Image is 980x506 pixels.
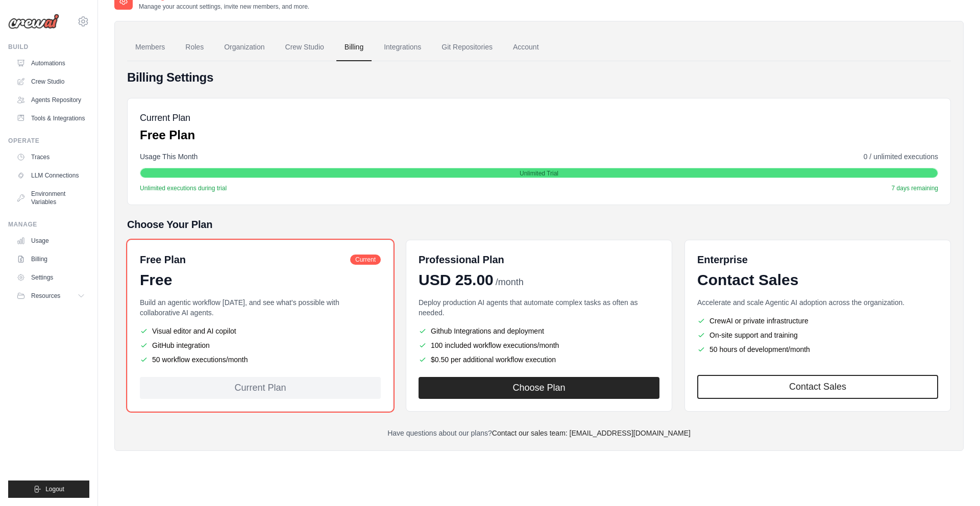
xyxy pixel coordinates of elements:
li: 50 workflow executions/month [140,355,381,365]
a: Settings [12,269,89,286]
p: Accelerate and scale Agentic AI adoption across the organization. [697,297,938,308]
li: GitHub integration [140,340,381,350]
p: Build an agentic workflow [DATE], and see what's possible with collaborative AI agents. [140,297,381,318]
h5: Choose Your Plan [127,217,951,232]
div: Contact Sales [697,271,938,289]
li: Visual editor and AI copilot [140,326,381,336]
a: Integrations [376,34,429,61]
span: 7 days remaining [892,184,938,192]
li: CrewAI or private infrastructure [697,316,938,326]
a: Billing [336,34,372,61]
h4: Billing Settings [127,69,951,86]
a: Git Repositories [433,34,501,61]
p: Have questions about our plans? [127,428,951,438]
div: Current Plan [140,377,381,399]
h5: Current Plan [140,111,195,125]
a: Tools & Integrations [12,110,89,127]
h6: Enterprise [697,252,938,267]
a: LLM Connections [12,167,89,184]
a: Environment Variables [12,186,89,210]
span: /month [496,275,524,289]
a: Organization [216,34,273,61]
span: Usage This Month [140,151,198,162]
div: Build [8,43,89,51]
a: Members [127,34,173,61]
li: 50 hours of development/month [697,344,938,355]
h6: Professional Plan [419,252,504,267]
li: On-site support and training [697,330,938,340]
li: Github Integrations and deployment [419,326,659,336]
a: Billing [12,251,89,267]
a: Traces [12,149,89,165]
span: Resources [31,292,60,300]
button: Choose Plan [419,377,659,399]
a: Crew Studio [12,73,89,90]
a: Crew Studio [277,34,332,61]
p: Free Plan [140,127,195,143]
a: Account [505,34,547,61]
a: Contact our sales team: [EMAIL_ADDRESS][DOMAIN_NAME] [492,429,691,437]
span: Unlimited executions during trial [140,184,227,192]
p: Manage your account settings, invite new members, and more. [139,3,309,11]
a: Agents Repository [12,92,89,108]
li: $0.50 per additional workflow execution [419,355,659,365]
div: Manage [8,220,89,229]
span: Logout [45,485,64,493]
h6: Free Plan [140,252,186,267]
span: USD 25.00 [419,271,494,289]
button: Resources [12,288,89,304]
a: Contact Sales [697,375,938,399]
span: 0 / unlimited executions [864,151,938,162]
div: Operate [8,137,89,145]
li: 100 included workflow executions/month [419,340,659,350]
a: Automations [12,55,89,71]
div: Free [140,271,381,289]
button: Logout [8,480,89,498]
a: Usage [12,233,89,249]
span: Current [350,255,381,265]
a: Roles [177,34,212,61]
img: Logo [8,14,59,29]
p: Deploy production AI agents that automate complex tasks as often as needed. [419,297,659,318]
span: Unlimited Trial [520,169,558,178]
